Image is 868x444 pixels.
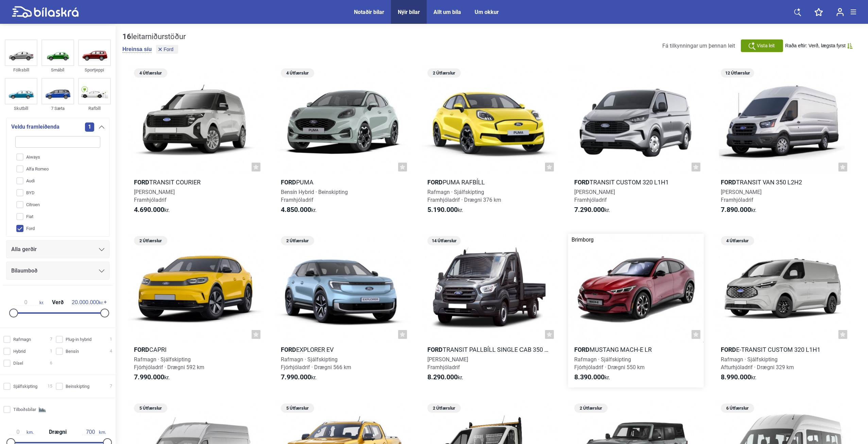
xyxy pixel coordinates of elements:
h2: Mustang Mach-E LR [568,346,704,353]
span: kr. [72,299,103,306]
span: Sjálfskipting [13,383,37,390]
span: Rafmagn · Sjálfskipting Fjórhjóladrif · Drægni 592 km [134,356,204,371]
button: Hreinsa síu [122,46,152,53]
button: Raða eftir: Verð, lægsta fyrst [785,43,853,49]
span: Rafmagn · Sjálfskipting Fjórhjóladrif · Drægni 550 km [574,356,645,371]
span: Veldu framleiðenda [11,122,59,132]
b: 8.990.000 [721,373,751,381]
span: [PERSON_NAME] Framhjóladrif [134,189,175,203]
span: kr. [427,373,463,381]
a: 2 ÚtfærslurFordCapriRafmagn · SjálfskiptingFjórhjóladrif · Drægni 592 km7.990.000kr. [128,234,264,388]
a: 4 ÚtfærslurFordPumaBensín Hybrid · BeinskiptingFramhjóladrif4.850.000kr. [275,66,411,220]
span: 12 Útfærslur [724,68,751,78]
h2: Explorer EV [275,346,411,353]
div: 7 Sæta [41,104,74,112]
a: FordTransit Custom 320 L1H1[PERSON_NAME]Framhjóladrif7.290.000kr. [568,66,704,220]
div: Smábíl [41,66,74,74]
h2: Puma rafbíll [421,178,557,186]
h2: Transit Custom 320 L1H1 [568,178,704,186]
span: Alla gerðir [11,245,37,254]
span: kr. [281,373,317,381]
a: 4 ÚtfærslurForde-Transit Custom 320 L1H1Rafmagn · SjálfskiptingAfturhjóladrif · Drægni 329 km8.99... [715,234,851,388]
h2: Puma [275,178,411,186]
span: 6 [50,360,52,367]
button: Ford [156,45,178,54]
span: kr. [721,373,756,381]
span: kr. [281,206,317,214]
div: Fólksbíll [5,66,37,74]
a: Nýir bílar [398,9,420,15]
span: Rafmagn [13,336,31,343]
b: Ford [721,179,736,186]
span: 5 Útfærslur [284,404,311,413]
div: Brimborg [572,237,594,243]
span: Beinskipting [66,383,89,390]
b: Ford [134,346,149,353]
span: Hybrid [13,348,25,355]
h2: e-Transit Custom 320 L1H1 [715,346,851,353]
a: 14 ÚtfærslurFordTransit Pallbíll Single Сab 350 L2H1[PERSON_NAME]Framhjóladrif8.290.000kr. [421,234,557,388]
b: Ford [134,179,149,186]
span: 2 Útfærslur [137,236,164,245]
span: kr. [721,206,756,214]
span: Fá tilkynningar um þennan leit [662,43,735,49]
span: kr. [574,206,610,214]
b: Ford [427,346,443,353]
div: Um okkur [475,9,499,15]
h2: Transit Van 350 L2H2 [715,178,851,186]
b: 4.850.000 [281,205,311,214]
b: 8.390.000 [574,373,605,381]
b: 5.190.000 [427,205,458,214]
span: 15 [48,383,52,390]
span: Rafmagn · Sjálfskipting Afturhjóladrif · Drægni 329 km [721,356,794,371]
span: Rafmagn · Sjálfskipting Framhjóladrif · Drægni 376 km [427,189,501,203]
span: 6 Útfærslur [724,404,751,413]
b: Ford [574,346,590,353]
span: 4 [110,348,112,355]
h2: Transit Courier [128,178,264,186]
b: 16 [122,32,131,41]
div: Rafbíll [78,104,111,112]
span: Bensín [66,348,79,355]
b: 7.990.000 [281,373,311,381]
span: [PERSON_NAME] Framhjóladrif [574,189,615,203]
a: 4 ÚtfærslurFordTransit Courier[PERSON_NAME]Framhjóladrif4.690.000kr. [128,66,264,220]
span: Dísel [13,360,23,367]
span: 14 Útfærslur [431,236,457,245]
span: kr. [12,299,44,306]
div: leitarniðurstöður [122,32,186,41]
span: 1 [50,348,52,355]
span: Tilboðsbílar [13,406,36,413]
span: 2 Útfærslur [431,404,457,413]
span: Drægni [47,429,68,435]
b: Ford [721,346,736,353]
b: Ford [574,179,590,186]
span: Bensín Hybrid · Beinskipting Framhjóladrif [281,189,348,203]
span: 2 Útfærslur [284,236,311,245]
span: 4 Útfærslur [137,68,164,78]
a: Notaðir bílar [354,9,384,15]
a: Allt um bíla [433,9,461,15]
b: 4.690.000 [134,205,164,214]
a: 2 ÚtfærslurFordPuma rafbíllRafmagn · SjálfskiptingFramhjóladrif · Drægni 376 km5.190.000kr. [421,66,557,220]
div: Skutbíll [5,104,37,112]
span: [PERSON_NAME] Framhjóladrif [721,189,762,203]
span: km. [10,429,34,435]
span: Ford [164,47,173,52]
span: Plug-in hybrid [66,336,91,343]
span: kr. [427,206,463,214]
a: 2 ÚtfærslurFordExplorer EVRafmagn · SjálfskiptingFjórhjóladrif · Drægni 566 km7.990.000kr. [275,234,411,388]
b: 7.890.000 [721,205,751,214]
a: 12 ÚtfærslurFordTransit Van 350 L2H2[PERSON_NAME]Framhjóladrif7.890.000kr. [715,66,851,220]
span: 5 Útfærslur [137,404,164,413]
b: Ford [427,179,443,186]
span: Vista leit [757,42,775,49]
span: 2 Útfærslur [578,404,604,413]
span: kr. [574,373,610,381]
a: BrimborgFordMustang Mach-E LRRafmagn · SjálfskiptingFjórhjóladrif · Drægni 550 km8.390.000kr. [568,234,704,388]
span: 7 [50,336,52,343]
span: km. [82,429,106,435]
b: 7.290.000 [574,205,605,214]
